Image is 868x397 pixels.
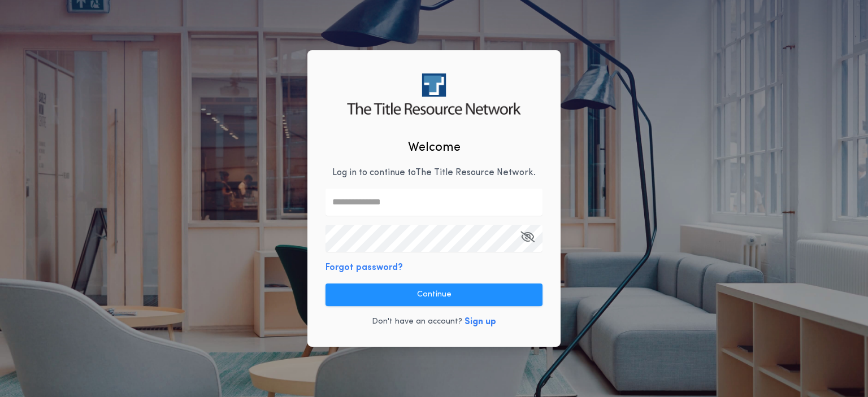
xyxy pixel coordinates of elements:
img: logo [347,73,520,115]
button: Forgot password? [325,261,403,274]
p: Log in to continue to The Title Resource Network . [332,166,536,180]
h2: Welcome [408,138,461,157]
button: Continue [325,283,542,306]
button: Sign up [465,315,496,329]
p: Don't have an account? [372,316,462,328]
